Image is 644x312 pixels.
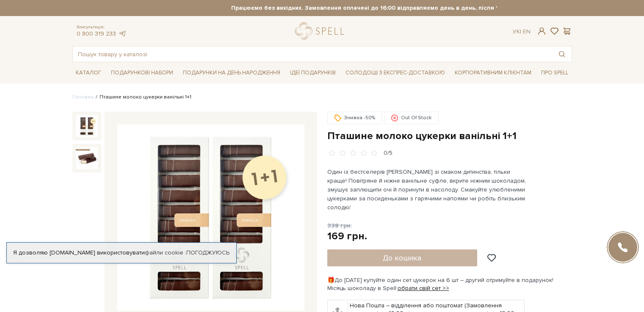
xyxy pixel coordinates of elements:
[384,149,392,157] div: 0/5
[108,66,177,79] span: Подарункові набори
[523,28,531,35] a: En
[513,28,531,36] div: Ук
[327,112,382,124] div: Знижка -50%
[77,25,127,30] span: Консультація:
[7,249,236,257] div: Я дозволяю [DOMAIN_NAME] використовувати
[145,249,183,256] a: файли cookie
[180,66,284,79] span: Подарунки на День народження
[342,66,448,80] a: Солодощі з експрес-доставкою
[398,285,449,292] a: обрати свій сет >>
[327,167,526,212] p: Один із бестселерів [PERSON_NAME] зі смаком дитинства, тільки краще! Повітряне й ніжне ванільне с...
[287,66,339,79] span: Ідеї подарунків
[538,66,572,79] span: Про Spell
[186,249,229,257] a: Погоджуюсь
[520,28,521,35] span: |
[295,22,348,40] a: logo
[117,124,304,311] img: Пташине молоко цукерки ванільні 1+1
[451,66,535,80] a: Корпоративним клієнтам
[327,222,352,229] span: 338 грн.
[94,93,191,101] li: Пташине молоко цукерки ванільні 1+1
[77,30,116,37] a: 0 800 319 233
[552,47,572,62] button: Пошук товару у каталозі
[76,147,98,169] img: Пташине молоко цукерки ванільні 1+1
[327,230,367,243] div: 169 грн.
[72,66,105,79] span: Каталог
[118,30,127,37] a: telegram
[76,115,98,137] img: Пташине молоко цукерки ванільні 1+1
[327,276,572,292] div: 🎁До [DATE] купуйте один сет цукерок на 6 шт – другий отримуйте в подарунок! Місяць шоколаду в Spell:
[384,112,439,124] div: Out Of Stock
[72,94,94,100] a: Головна
[327,129,572,142] h1: Пташине молоко цукерки ванільні 1+1
[73,47,552,62] input: Пошук товару у каталозі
